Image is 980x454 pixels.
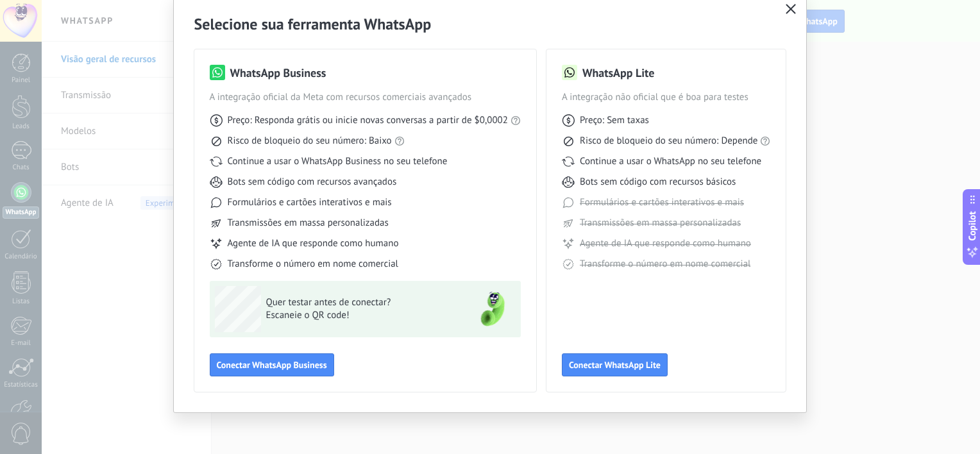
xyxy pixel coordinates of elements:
[580,176,736,189] span: Bots sem código com recursos básicos
[217,360,327,369] span: Conectar WhatsApp Business
[580,217,741,230] span: Transmissões em massa personalizadas
[228,217,389,230] span: Transmissões em massa personalizadas
[582,65,654,81] h3: WhatsApp Lite
[228,135,392,147] span: Risco de bloqueio do seu número: Baixo
[210,91,521,104] span: A integração oficial da Meta com recursos comerciais avançados
[266,309,453,322] span: Escaneie o QR code!
[569,360,661,369] span: Conectar WhatsApp Lite
[228,237,399,250] span: Agente de IA que responde como humano
[562,91,771,104] span: A integração não oficial que é boa para testes
[580,196,744,209] span: Formulários e cartões interativos e mais
[580,135,758,147] span: Risco de bloqueio do seu número: Depende
[210,353,334,376] button: Conectar WhatsApp Business
[580,237,751,250] span: Agente de IA que responde como humano
[266,296,453,309] span: Quer testar antes de conectar?
[230,65,326,81] h3: WhatsApp Business
[194,14,786,34] h2: Selecione sua ferramenta WhatsApp
[580,114,649,127] span: Preço: Sem taxas
[966,212,979,241] span: Copilot
[469,286,516,332] img: green-phone.png
[228,176,397,189] span: Bots sem código com recursos avançados
[228,196,392,209] span: Formulários e cartões interativos e mais
[562,353,668,376] button: Conectar WhatsApp Lite
[228,114,508,127] span: Preço: Responda grátis ou inicie novas conversas a partir de $0,0002
[580,258,750,271] span: Transforme o número em nome comercial
[228,155,448,168] span: Continue a usar o WhatsApp Business no seu telefone
[580,155,761,168] span: Continue a usar o WhatsApp no seu telefone
[228,258,398,271] span: Transforme o número em nome comercial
